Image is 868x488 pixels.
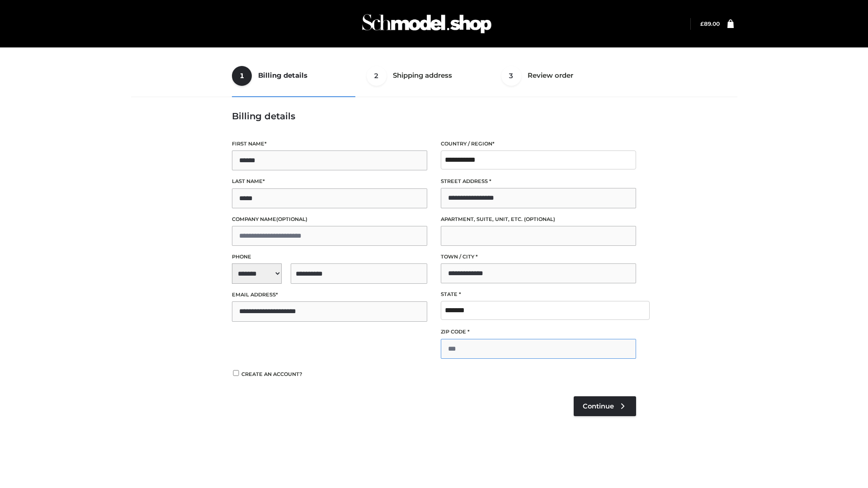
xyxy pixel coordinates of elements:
span: (optional) [276,216,307,222]
label: Country / Region [441,140,636,148]
input: Create an account? [232,370,240,376]
bdi: 89.00 [700,20,720,27]
label: First name [232,140,427,148]
span: £ [700,20,704,27]
label: ZIP Code [441,328,636,336]
span: Continue [583,402,614,410]
span: Create an account? [241,371,302,377]
a: Continue [574,396,636,416]
h3: Billing details [232,111,636,122]
span: (optional) [524,216,555,222]
img: Schmodel Admin 964 [359,6,495,42]
label: Email address [232,291,427,299]
label: Street address [441,177,636,186]
label: Phone [232,253,427,261]
label: Last name [232,177,427,186]
label: State [441,290,636,299]
label: Company name [232,215,427,224]
label: Town / City [441,253,636,261]
label: Apartment, suite, unit, etc. [441,215,636,224]
a: £89.00 [700,20,720,27]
